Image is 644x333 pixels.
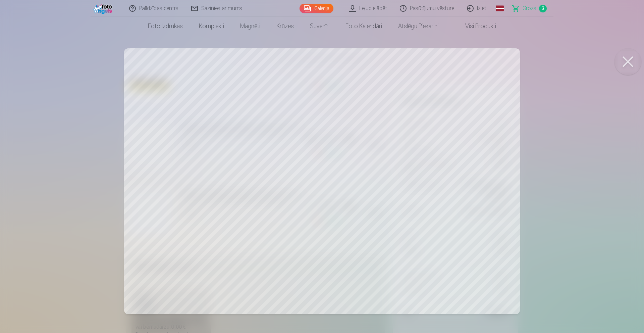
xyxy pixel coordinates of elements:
a: Visi produkti [446,17,504,36]
a: Atslēgu piekariņi [390,17,446,36]
img: /fa1 [93,3,114,14]
a: Foto kalendāri [337,17,390,36]
a: Krūzes [268,17,302,36]
a: Komplekti [191,17,232,36]
a: Magnēti [232,17,268,36]
a: Galerija [300,4,333,13]
a: Suvenīri [302,17,337,36]
a: Foto izdrukas [140,17,191,36]
span: Grozs [523,4,536,12]
span: 3 [539,5,547,12]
